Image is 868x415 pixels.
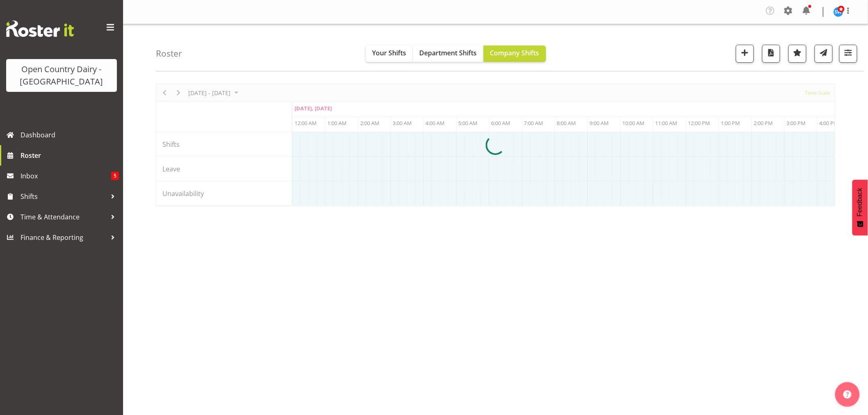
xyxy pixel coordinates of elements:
[21,149,119,162] span: Roster
[420,48,477,57] span: Department Shifts
[6,21,74,37] img: Rosterit website logo
[156,49,182,58] h4: Roster
[21,170,111,182] span: Inbox
[815,45,833,63] button: Send a list of all shifts for the selected filtered period to all rostered employees.
[857,188,864,217] span: Feedback
[413,46,484,62] button: Department Shifts
[21,211,107,223] span: Time & Attendance
[736,45,754,63] button: Add a new shift
[372,48,407,57] span: Your Shifts
[762,45,780,63] button: Download a PDF of the roster according to the set date range.
[834,7,843,17] img: steve-webb7510.jpg
[21,231,107,244] span: Finance & Reporting
[21,129,119,141] span: Dashboard
[843,390,852,399] img: help-xxl-2.png
[839,45,857,63] button: Filter Shifts
[111,172,119,180] span: 5
[484,46,546,62] button: Company Shifts
[366,46,413,62] button: Your Shifts
[21,190,107,203] span: Shifts
[14,63,109,88] div: Open Country Dairy - [GEOGRAPHIC_DATA]
[490,48,539,57] span: Company Shifts
[852,180,868,235] button: Feedback - Show survey
[788,45,806,63] button: Highlight an important date within the roster.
